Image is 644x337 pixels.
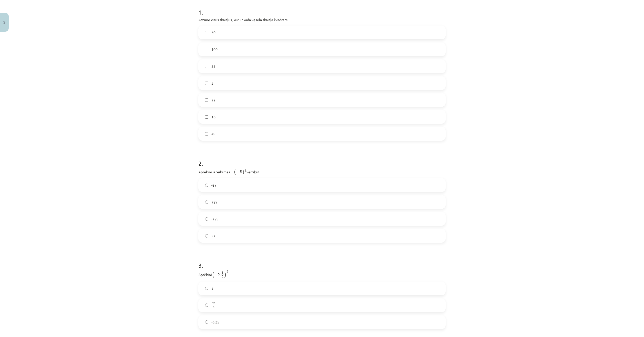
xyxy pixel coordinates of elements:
span: 2 [222,276,223,278]
input: 49 [205,132,208,136]
span: 729 [211,199,218,205]
span: 3 [244,169,246,172]
span: 3 [211,81,213,86]
span: 33 [211,64,216,69]
span: − [214,273,218,277]
h1: 3 . [198,253,446,269]
input: 60 [205,31,208,34]
span: -729 [211,216,219,222]
span: 60 [211,30,216,35]
span: 100 [211,47,218,52]
img: icon-close-lesson-0947bae3869378f0d4975bcd49f059093ad1ed9edebbc8119c70593378902aed.svg [3,21,5,24]
span: 16 [211,114,216,120]
span: 9 [240,170,242,174]
input: -729 [205,217,208,221]
input: 16 [205,115,208,119]
input: -27 [205,184,208,187]
span: 4 [213,306,214,308]
span: 1 [222,272,223,274]
input: 5 [205,287,208,290]
span: 27 [211,233,216,239]
input: 33 [205,65,208,68]
span: 25 [212,302,215,305]
span: 2 [218,273,221,276]
p: Aprēķini izteiksmes vērtību! [198,168,446,175]
span: 2 [227,271,228,273]
input: 729 [205,200,208,204]
input: 100 [205,48,208,51]
span: -27 [211,183,217,188]
span: − [230,170,234,174]
h1: 2 . [198,151,446,167]
input: 77 [205,98,208,102]
span: 49 [211,131,216,137]
input: 3 [205,82,208,85]
span: 77 [211,97,216,103]
span: ) [242,170,244,175]
input: 27 [205,234,208,238]
p: Atzīmē visus skaitļus, kuri ir kāda vesela skaitļa kvadrāts! [198,17,446,23]
span: -6,25 [211,319,219,325]
p: Aprēķini ! [198,270,446,278]
input: -6,25 [205,320,208,324]
span: ( [212,272,214,278]
span: ) [224,272,227,278]
span: − [236,170,240,174]
span: ( [234,170,236,175]
span: 5 [211,286,213,291]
